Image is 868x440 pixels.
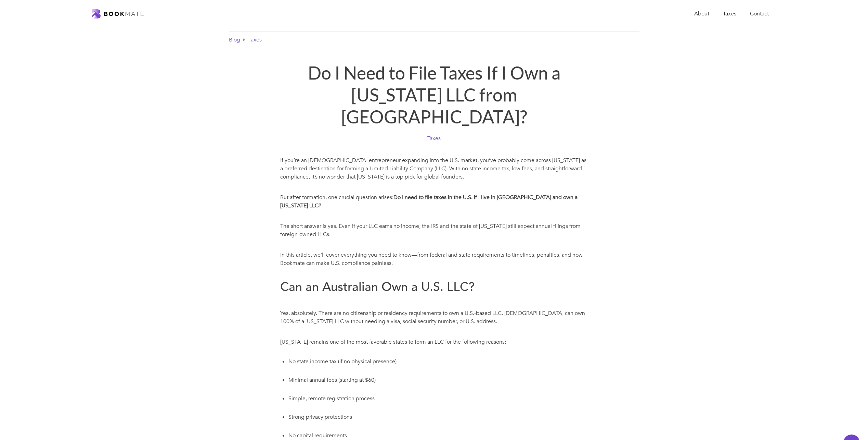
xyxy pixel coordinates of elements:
p: ‍ [280,328,588,336]
li: No state income tax (if no physical presence) ‍ [288,356,588,375]
p: But after formation, one crucial question arises: [280,193,588,210]
a: home [92,9,144,19]
strong: Do I need to file taxes in the U.S. if I live in [GEOGRAPHIC_DATA] and own a [US_STATE] LLC? [280,194,578,209]
a: Taxes [716,7,743,21]
a: Taxes [427,134,441,143]
p: ‍ [280,212,588,220]
p: ‍ [280,241,588,249]
a: Contact [743,7,776,21]
p: [US_STATE] remains one of the most favorable states to form an LLC for the following reasons: ‍ [280,338,588,354]
a: About [687,7,716,21]
h2: Can an Australian Own a U.S. LLC? [280,280,588,295]
a: Blog [229,36,240,44]
li: Simple, remote registration process ‍ [288,393,588,412]
p: ‍ [280,269,588,278]
li: Minimal annual fees (starting at $60) ‍ [288,375,588,393]
p: If you’re an [DEMOGRAPHIC_DATA] entrepreneur expanding into the U.S. market, you’ve probably come... [280,156,588,181]
p: The short answer is yes. Even if your LLC earns no income, the IRS and the state of [US_STATE] st... [280,222,588,239]
a: Taxes [248,36,262,44]
p: ‍ [280,299,588,307]
p: In this article, we’ll cover everything you need to know—from federal and state requirements to t... [280,251,588,267]
h1: Do I Need to File Taxes If I Own a [US_STATE] LLC from [GEOGRAPHIC_DATA]? [279,62,589,127]
li: Strong privacy protections ‍ [288,412,588,430]
p: ‍ [280,183,588,191]
p: Yes, absolutely. There are no citizenship or residency requirements to own a U.S.-based LLC. [DEM... [280,309,588,326]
